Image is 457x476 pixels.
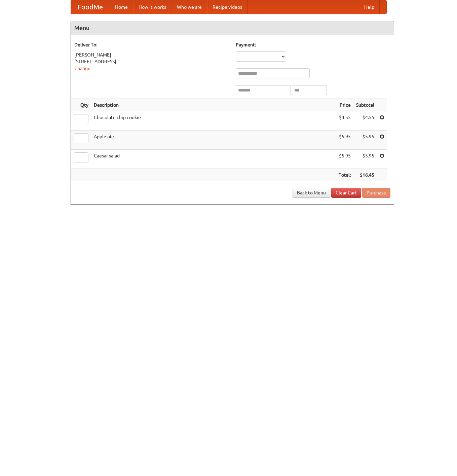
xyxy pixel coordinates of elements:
[293,188,330,198] a: Back to Menu
[236,41,390,48] h5: Payment:
[71,99,91,111] th: Qty
[74,41,229,48] h5: Deliver To:
[362,188,390,198] button: Purchase
[172,0,207,14] a: Who we are
[110,0,133,14] a: Home
[336,131,353,150] td: $5.95
[331,188,361,198] a: Clear Cart
[353,111,377,131] td: $4.55
[336,169,353,181] th: Total:
[353,169,377,181] th: $16.45
[91,111,336,131] td: Chocolate chip cookie
[336,99,353,111] th: Price
[74,66,90,71] a: Change
[336,150,353,169] td: $5.95
[207,0,247,14] a: Recipe videos
[74,51,229,58] div: [PERSON_NAME]
[74,58,229,65] div: [STREET_ADDRESS]
[336,111,353,131] td: $4.55
[353,131,377,150] td: $5.95
[91,99,336,111] th: Description
[133,0,172,14] a: How it works
[353,99,377,111] th: Subtotal
[353,150,377,169] td: $5.95
[71,21,394,35] h4: Menu
[359,0,380,14] a: Help
[71,0,110,14] a: FoodMe
[91,131,336,150] td: Apple pie
[91,150,336,169] td: Caesar salad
